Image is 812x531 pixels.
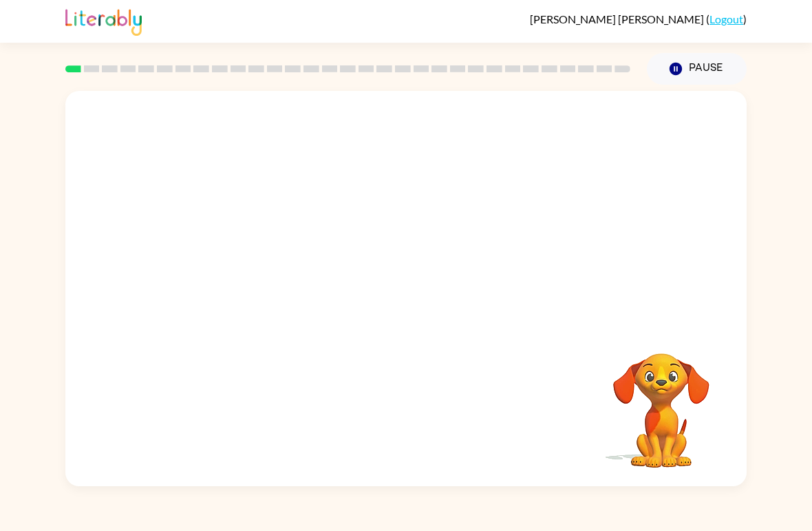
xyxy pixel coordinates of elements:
span: [PERSON_NAME] [PERSON_NAME] [530,12,706,25]
img: Literably [65,6,142,36]
a: Logout [709,12,743,25]
video: Your browser must support playing .mp4 files to use Literably. Please try using another browser. [592,332,730,470]
button: Pause [647,53,747,85]
div: ( ) [530,12,747,25]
